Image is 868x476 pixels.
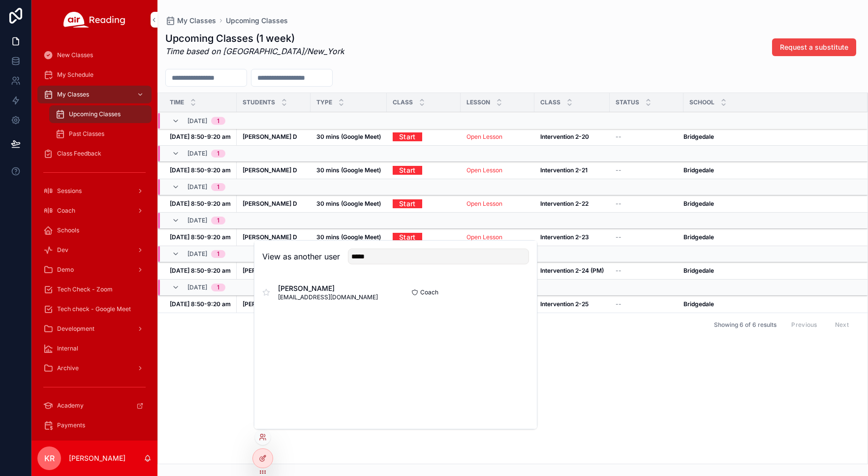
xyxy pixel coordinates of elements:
span: My Schedule [57,71,93,79]
a: [PERSON_NAME] D [243,166,305,174]
strong: Bridgedale [683,166,714,174]
span: [DATE] [187,183,207,191]
a: Open Lesson [466,200,528,208]
button: Request a substitute [772,38,856,56]
a: Past Classes [49,125,152,143]
span: -- [616,200,621,208]
span: Class Feedback [57,150,101,158]
a: [DATE] 8:50-9:20 am [170,233,231,241]
h1: Upcoming Classes (1 week) [165,32,344,45]
a: Start [393,129,422,144]
a: Open Lesson [466,133,528,141]
span: [PERSON_NAME] [278,284,378,293]
span: Students [243,98,275,106]
span: Sessions [57,187,82,195]
span: Payments [57,421,85,429]
span: Archive [57,364,79,372]
a: -- [616,300,678,308]
span: Dev [57,246,68,254]
a: Bridgedale [683,200,856,208]
a: Open Lesson [466,233,502,241]
span: Academy [57,402,84,410]
a: Sessions [37,182,152,200]
p: [PERSON_NAME] [69,453,125,463]
a: -- [616,233,678,241]
a: Open Lesson [466,233,528,241]
img: App logo [63,12,125,28]
strong: Bridgedale [683,300,714,308]
a: Coach [37,202,152,220]
a: Demo [37,261,152,279]
a: Class Feedback [37,145,152,162]
a: Start [393,199,455,208]
a: Intervention 2-21 [540,166,604,174]
span: [DATE] [187,150,207,158]
a: Schools [37,222,152,239]
strong: [DATE] 8:50-9:20 am [170,300,231,308]
strong: Bridgedale [683,267,714,274]
a: [DATE] 8:50-9:20 am [170,133,231,141]
a: Upcoming Classes [226,16,288,26]
span: School [689,98,714,106]
a: Bridgedale [683,300,856,308]
strong: [DATE] 8:50-9:20 am [170,233,231,241]
a: Development [37,320,152,338]
span: Tech Check - Zoom [57,286,113,293]
strong: [PERSON_NAME] D [243,267,297,274]
a: [PERSON_NAME] D [243,300,305,308]
strong: [PERSON_NAME] D [243,166,297,174]
div: scrollable content [31,39,157,441]
em: Time based on [GEOGRAPHIC_DATA]/New_York [165,46,344,56]
a: Open Lesson [466,133,502,140]
span: Showing 6 of 6 results [714,321,776,329]
a: [PERSON_NAME] D [243,200,305,208]
span: [DATE] [187,250,207,258]
span: KR [44,452,55,464]
a: Bridgedale [683,233,856,241]
span: [DATE] [187,217,207,224]
span: Past Classes [69,130,104,138]
a: -- [616,200,678,208]
strong: Intervention 2-22 [540,200,589,207]
span: Demo [57,266,74,274]
a: Internal [37,340,152,357]
a: [DATE] 8:50-9:20 am [170,166,231,174]
span: Status [616,98,639,106]
strong: [DATE] 8:50-9:20 am [170,267,231,274]
a: 30 mins (Google Meet) [316,233,381,241]
strong: [PERSON_NAME] D [243,200,297,207]
a: My Classes [165,16,216,26]
a: Open Lesson [466,166,502,174]
span: Time [170,98,184,106]
a: -- [616,267,678,275]
a: Open Lesson [466,166,528,174]
a: New Classes [37,46,152,64]
strong: Bridgedale [683,133,714,140]
a: 30 mins (Google Meet) [316,200,381,208]
a: [PERSON_NAME] D [243,267,305,275]
span: -- [616,166,621,174]
strong: Intervention 2-21 [540,166,588,174]
a: 30 mins (Google Meet) [316,166,381,174]
strong: 30 mins (Google Meet) [316,200,381,207]
a: Start [393,196,422,211]
strong: [PERSON_NAME] D [243,300,297,308]
strong: 30 mins (Google Meet) [316,233,381,241]
span: -- [616,300,621,308]
a: -- [616,133,678,141]
span: Request a substitute [780,42,848,52]
strong: [PERSON_NAME] D [243,133,297,140]
span: [DATE] [187,117,207,125]
div: 1 [217,117,219,125]
a: [DATE] 8:50-9:20 am [170,300,231,308]
a: Start [393,166,455,175]
span: Class [393,98,413,106]
a: 30 mins (Google Meet) [316,133,381,141]
h2: View as another user [262,251,340,262]
a: Intervention 2-25 [540,300,604,308]
span: Type [316,98,332,106]
a: Upcoming Classes [49,105,152,123]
